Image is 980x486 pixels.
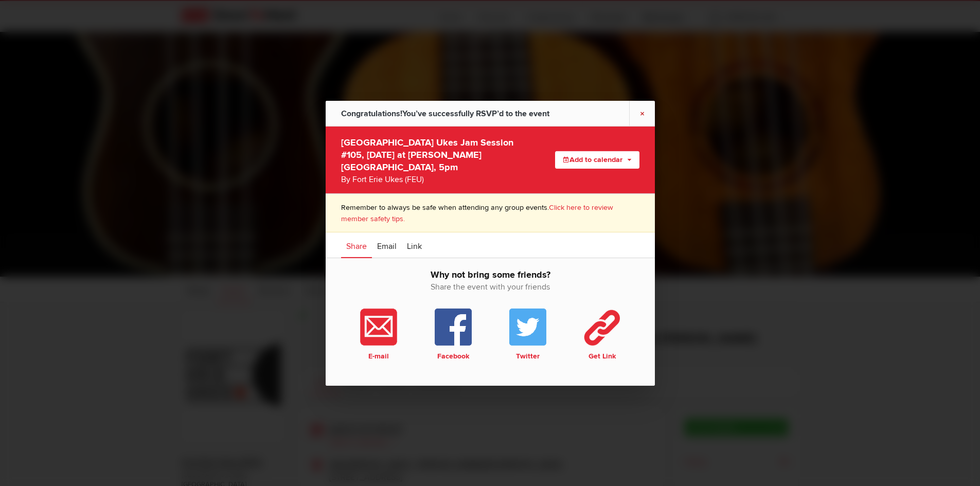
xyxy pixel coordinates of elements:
a: Facebook [416,309,490,361]
span: Share [346,241,367,251]
a: Share [341,232,372,258]
span: Link [407,241,422,251]
div: By Fort Erie Ukes (FEU) [341,173,520,185]
b: Get Link [567,352,637,361]
a: × [629,100,655,125]
div: You’ve successfully RSVP’d to the event [341,100,549,126]
span: Email [377,241,397,251]
b: Twitter [492,352,563,361]
div: [GEOGRAPHIC_DATA] Ukes Jam Session #105, [DATE] at [PERSON_NAME][GEOGRAPHIC_DATA], 5pm [341,134,520,185]
b: E-mail [343,352,414,361]
button: Add to calendar [555,151,639,168]
a: Get Link [565,309,639,361]
h2: Why not bring some friends? [341,268,639,303]
b: Facebook [418,352,488,361]
span: Congratulations! [341,108,402,118]
a: Email [372,232,402,258]
span: Share the event with your friends [341,281,639,293]
a: Click here to review member safety tips. [341,203,613,223]
a: E-mail [341,309,416,361]
a: Link [402,232,427,258]
a: Twitter [490,309,565,361]
p: Remember to always be safe when attending any group events. [341,202,639,224]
